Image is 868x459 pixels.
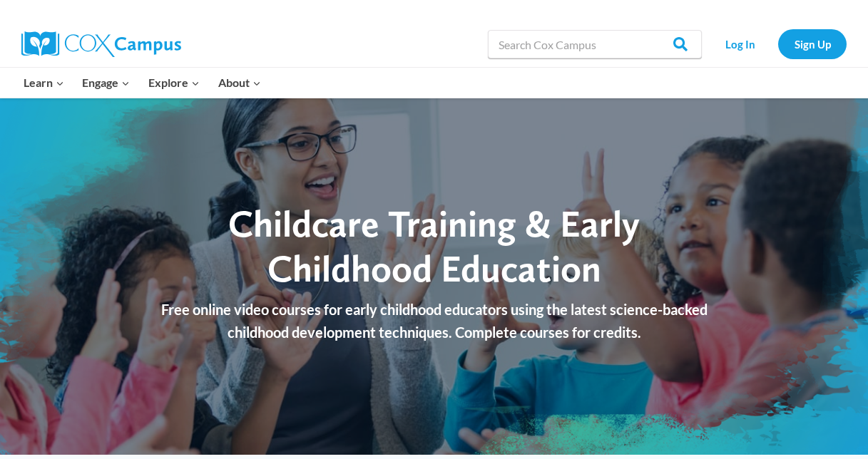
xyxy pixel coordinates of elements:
[148,73,200,92] span: Explore
[488,30,702,58] input: Search Cox Campus
[228,201,640,290] span: Childcare Training & Early Childhood Education
[778,29,847,58] a: Sign Up
[82,73,130,92] span: Engage
[709,29,771,58] a: Log In
[709,29,847,58] nav: Secondary Navigation
[218,73,261,92] span: About
[14,68,270,98] nav: Primary Navigation
[21,31,181,57] img: Cox Campus
[24,73,64,92] span: Learn
[145,298,723,344] p: Free online video courses for early childhood educators using the latest science-backed childhood...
